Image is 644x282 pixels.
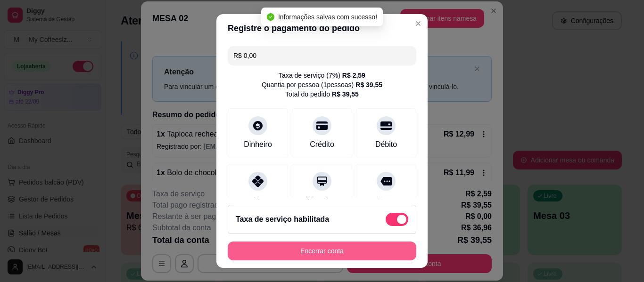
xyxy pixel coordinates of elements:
[411,16,426,31] button: Close
[377,194,396,206] div: Outro
[279,71,365,80] div: Taxa de serviço ( 7 %)
[308,194,336,206] div: Voucher
[342,71,365,80] div: R$ 2,59
[262,80,382,89] div: Quantia por pessoa ( 1 pessoas)
[355,80,382,89] div: R$ 39,55
[253,194,263,206] div: Pix
[233,46,411,65] input: Ex.: hambúrguer de cordeiro
[285,89,359,99] div: Total do pedido
[244,139,272,150] div: Dinheiro
[310,139,334,150] div: Crédito
[267,13,274,21] span: check-circle
[375,139,397,150] div: Débito
[216,14,428,42] header: Registre o pagamento do pedido
[278,13,377,21] span: Informações salvas com sucesso!
[332,89,359,99] div: R$ 39,55
[228,242,416,260] button: Encerrar conta
[236,214,329,225] h2: Taxa de serviço habilitada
